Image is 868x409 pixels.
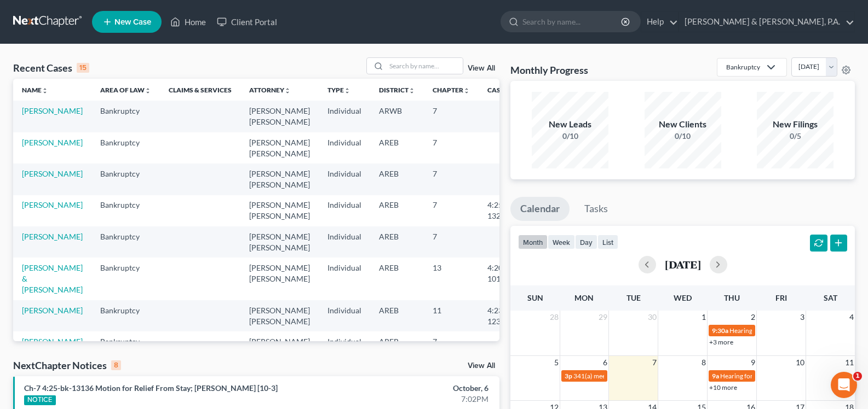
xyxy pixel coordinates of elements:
div: 7:02PM [341,394,488,405]
td: AREB [370,163,424,195]
a: Tasks [574,197,618,221]
a: Calendar [510,197,570,221]
span: Hearing for [PERSON_NAME] [729,326,815,335]
input: Search by name... [386,58,463,74]
td: Bankruptcy [91,163,160,195]
a: Nameunfold_more [22,86,48,94]
i: unfold_more [409,87,415,94]
td: AREB [370,300,424,331]
td: AREB [370,258,424,300]
a: Attorneyunfold_more [249,86,291,94]
i: unfold_more [42,87,48,94]
span: Fri [775,293,787,302]
i: unfold_more [344,87,350,94]
span: Sun [527,293,543,302]
a: View All [468,65,495,72]
a: Case Nounfold_more [487,86,522,94]
a: +3 more [709,338,733,346]
td: AREB [370,331,424,363]
td: Bankruptcy [91,258,160,300]
td: 7 [424,195,479,226]
span: 3 [799,311,806,324]
div: 8 [111,360,121,370]
th: Claims & Services [160,79,240,101]
h3: Monthly Progress [510,63,588,77]
span: 9a [712,372,719,380]
td: [PERSON_NAME] [PERSON_NAME] [240,195,319,226]
span: New Case [114,18,151,26]
i: unfold_more [463,87,470,94]
div: 0/5 [757,131,833,142]
span: 3p [565,372,572,380]
div: NextChapter Notices [13,359,121,372]
div: New Leads [532,118,608,131]
td: AREB [370,132,424,163]
td: 7 [424,331,479,363]
button: month [518,235,548,249]
td: 7 [424,101,479,132]
td: [PERSON_NAME] [PERSON_NAME] [240,132,319,163]
td: 13 [424,258,479,300]
td: Individual [319,163,370,195]
button: list [597,235,618,249]
td: [PERSON_NAME] [PERSON_NAME] [240,101,319,132]
a: Ch-7 4:25-bk-13136 Motion for Relief From Stay; [PERSON_NAME] [10-3] [24,383,278,393]
span: 6 [602,356,608,369]
span: Wed [674,293,692,302]
a: [PERSON_NAME] [22,337,83,346]
div: New Clients [645,118,721,131]
a: Area of Lawunfold_more [100,86,151,94]
div: October, 6 [341,383,488,394]
div: 15 [77,63,89,73]
td: Individual [319,101,370,132]
a: [PERSON_NAME] [22,200,83,209]
td: Bankruptcy [91,101,160,132]
td: Individual [319,258,370,300]
td: Bankruptcy [91,195,160,226]
td: 7 [424,226,479,258]
td: 4:23-bk-12334 [479,300,531,331]
button: day [575,235,597,249]
span: 4 [848,311,855,324]
span: 1 [700,311,707,324]
span: 28 [549,311,560,324]
td: 4:20-bk-10183 [479,258,531,300]
td: Bankruptcy [91,300,160,331]
td: 7 [424,132,479,163]
a: Districtunfold_more [379,86,415,94]
a: Typeunfold_more [327,86,350,94]
span: 9:30a [712,326,728,335]
td: [PERSON_NAME] [PERSON_NAME] [240,163,319,195]
i: unfold_more [284,87,291,94]
td: [PERSON_NAME] [PERSON_NAME] [240,300,319,331]
div: Recent Cases [13,61,89,74]
a: [PERSON_NAME] [22,169,83,178]
i: unfold_more [145,87,151,94]
td: Individual [319,132,370,163]
div: 0/10 [532,131,608,142]
a: [PERSON_NAME] [22,232,83,241]
td: Individual [319,226,370,258]
td: Individual [319,195,370,226]
button: week [548,235,575,249]
span: 9 [750,356,756,369]
td: Bankruptcy [91,132,160,163]
td: AREB [370,195,424,226]
span: Sat [824,293,837,302]
td: [PERSON_NAME] [PERSON_NAME] [240,226,319,258]
a: Home [165,12,211,32]
iframe: Intercom live chat [831,372,857,398]
a: +10 more [709,383,737,392]
div: Bankruptcy [726,62,760,72]
td: Bankruptcy [91,331,160,363]
a: Client Portal [211,12,283,32]
td: 11 [424,300,479,331]
a: Help [641,12,678,32]
td: 4:25-bk-13297 [479,195,531,226]
span: Hearing for [PERSON_NAME] [720,372,806,380]
td: [PERSON_NAME] [PERSON_NAME] [240,258,319,300]
td: [PERSON_NAME] [PERSON_NAME] [240,331,319,363]
input: Search by name... [522,11,623,32]
a: [PERSON_NAME] & [PERSON_NAME], P.A. [679,12,854,32]
div: NOTICE [24,395,56,405]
